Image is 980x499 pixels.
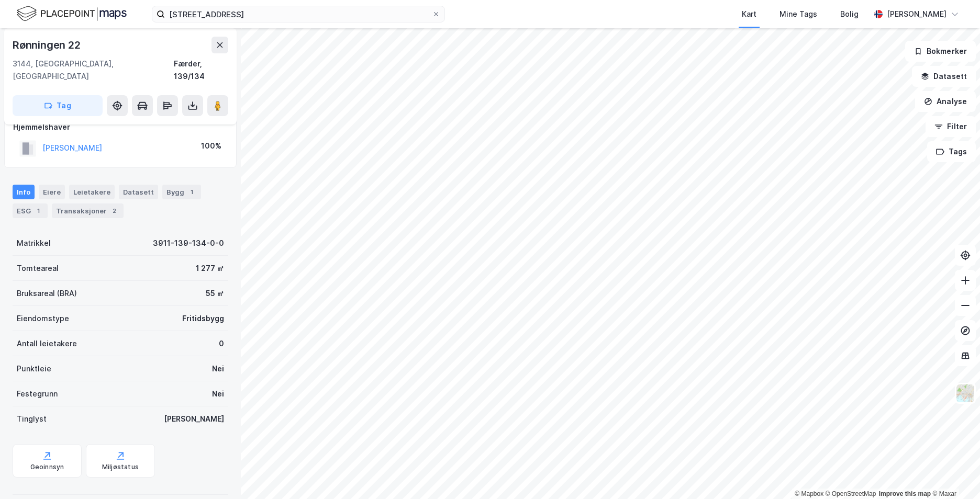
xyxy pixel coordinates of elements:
[779,8,817,20] div: Mine Tags
[840,8,859,20] div: Bolig
[39,185,65,199] div: Eiere
[153,237,224,249] div: 3911-139-134-0-0
[102,463,139,471] div: Miljøstatus
[182,312,224,325] div: Fritidsbygg
[955,383,975,403] img: Z
[17,362,51,375] div: Punktleie
[212,388,224,400] div: Nei
[17,262,59,275] div: Tomteareal
[928,449,980,499] iframe: Chat Widget
[13,37,83,53] div: Rønningen 22
[164,413,224,425] div: [PERSON_NAME]
[13,58,174,83] div: 3144, [GEOGRAPHIC_DATA], [GEOGRAPHIC_DATA]
[926,116,976,137] button: Filter
[887,8,946,20] div: [PERSON_NAME]
[795,490,823,497] a: Mapbox
[879,490,931,497] a: Improve this map
[928,449,980,499] div: Kontrollprogram for chat
[905,41,976,62] button: Bokmerker
[17,5,127,23] img: logo.f888ab2527a4732fd821a326f86c7f29.svg
[17,237,51,249] div: Matrikkel
[33,206,43,216] div: 1
[826,490,876,497] a: OpenStreetMap
[186,187,197,197] div: 1
[219,337,224,350] div: 0
[206,287,224,300] div: 55 ㎡
[13,95,103,116] button: Tag
[13,203,48,218] div: ESG
[912,66,976,87] button: Datasett
[109,206,119,216] div: 2
[13,185,35,199] div: Info
[30,463,64,471] div: Geoinnsyn
[742,8,756,20] div: Kart
[52,203,124,218] div: Transaksjoner
[165,6,432,22] input: Søk på adresse, matrikkel, gårdeiere, leietakere eller personer
[17,388,58,400] div: Festegrunn
[196,262,224,275] div: 1 277 ㎡
[119,185,158,199] div: Datasett
[13,121,228,133] div: Hjemmelshaver
[915,91,976,112] button: Analyse
[212,362,224,375] div: Nei
[17,337,77,350] div: Antall leietakere
[162,185,201,199] div: Bygg
[174,58,228,83] div: Færder, 139/134
[17,287,77,300] div: Bruksareal (BRA)
[17,312,69,325] div: Eiendomstype
[17,413,47,425] div: Tinglyst
[201,140,221,152] div: 100%
[69,185,115,199] div: Leietakere
[927,141,976,162] button: Tags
